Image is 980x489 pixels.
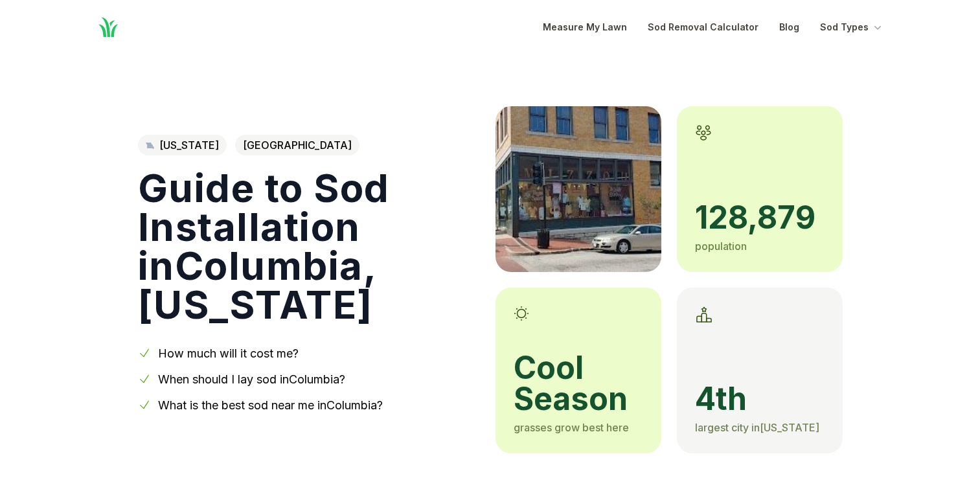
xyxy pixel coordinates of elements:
a: Measure My Lawn [543,19,627,35]
button: Sod Types [820,19,884,35]
img: A picture of Columbia [496,106,661,272]
a: How much will it cost me? [158,347,299,360]
span: largest city in [US_STATE] [695,421,819,434]
span: grasses grow best here [514,421,629,434]
h1: Guide to Sod Installation in Columbia , [US_STATE] [138,168,475,324]
span: 128,879 [695,202,825,233]
span: 4th [695,383,825,415]
a: Sod Removal Calculator [648,19,758,35]
a: [US_STATE] [138,135,227,155]
a: When should I lay sod inColumbia? [158,372,345,386]
span: [GEOGRAPHIC_DATA] [235,135,359,155]
span: cool season [514,352,643,415]
a: What is the best sod near me inColumbia? [158,398,383,412]
a: Blog [779,19,799,35]
img: Missouri state outline [146,142,154,150]
span: population [695,240,747,253]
